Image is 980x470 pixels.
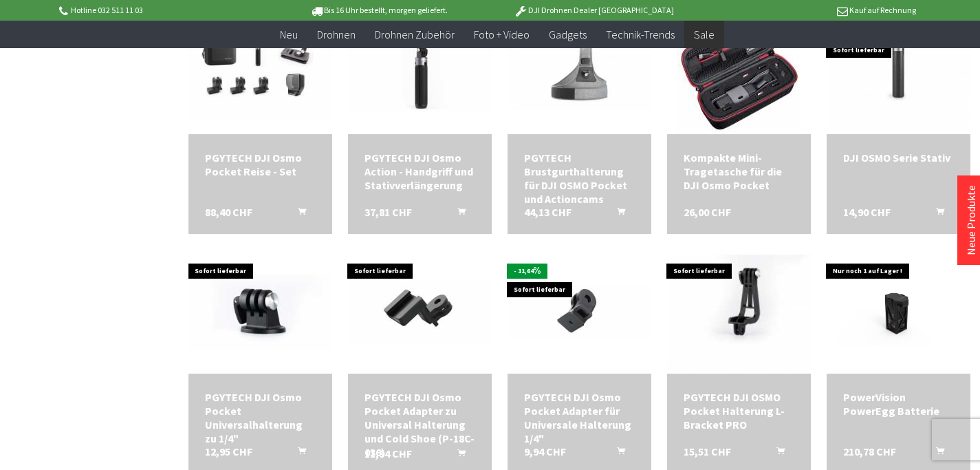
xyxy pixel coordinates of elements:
span: 210,78 CHF [843,445,896,458]
button: In den Warenkorb [441,205,474,223]
button: In den Warenkorb [281,445,314,462]
div: PGYTECH DJI Osmo Pocket Reise - Set [205,151,316,178]
a: Foto + Video [464,21,539,49]
div: PGYTECH DJI Osmo Pocket Universalhalterung zu 1/4" [205,390,316,445]
span: 11,94 CHF [364,447,412,460]
div: DJI OSMO Serie Stativ [843,151,954,164]
a: PGYTECH DJI Osmo Pocket Adapter zu Universal Halterung und Cold Shoe (P-18C-036) 11,94 CHF In den... [364,390,475,459]
a: Drohnen Zubehör [365,21,464,49]
span: 15,51 CHF [684,445,731,458]
span: 14,90 CHF [843,205,891,219]
button: In den Warenkorb [600,205,633,223]
span: Sale [694,28,715,41]
img: PGYTECH DJI OSMO Pocket Halterung L-Bracket PRO [667,255,811,369]
a: DJI OSMO Serie Stativ 14,90 CHF In den Warenkorb [843,151,954,164]
div: PGYTECH DJI Osmo Pocket Adapter für Universale Halterung 1/4" [524,390,635,445]
img: Kompakte Mini-Tragetasche für die DJI Osmo Pocket [677,10,801,134]
p: Hotline 032 511 11 03 [57,2,272,19]
a: PGYTECH DJI OSMO Pocket Halterung L-Bracket PRO 15,51 CHF In den Warenkorb [684,390,794,431]
button: In den Warenkorb [760,445,793,462]
a: Kompakte Mini-Tragetasche für die DJI Osmo Pocket 26,00 CHF [684,151,794,192]
span: Gadgets [549,28,587,41]
p: Kauf auf Rechnung [701,2,916,19]
a: Neu [270,21,307,49]
a: Gadgets [539,21,596,49]
span: 44,13 CHF [524,205,571,219]
span: 37,81 CHF [364,205,412,219]
a: Technik-Trends [596,21,684,49]
span: Foto + Video [474,28,530,41]
div: PowerVision PowerEgg Batterie [843,390,954,418]
p: Bis 16 Uhr bestellt, morgen geliefert. [272,2,486,19]
img: DJI OSMO Serie Stativ [827,16,970,129]
a: PowerVision PowerEgg Batterie 210,78 CHF In den Warenkorb [843,390,954,418]
a: Sale [684,21,724,49]
img: PGYTECH DJI Osmo Pocket Adapter zu Universal Halterung und Cold Shoe (P-18C-036) [348,279,492,345]
span: 26,00 CHF [684,205,731,219]
span: Drohnen Zubehör [375,28,455,41]
a: PGYTECH DJI Osmo Action - Handgriff und Stativverlängerung 37,81 CHF In den Warenkorb [364,151,475,192]
a: PGYTECH DJI Osmo Pocket Reise - Set 88,40 CHF In den Warenkorb [205,151,316,178]
a: PGYTECH Brustgurthalterung für DJI OSMO Pocket und Actioncams 44,13 CHF In den Warenkorb [524,151,635,206]
div: PGYTECH DJI OSMO Pocket Halterung L-Bracket PRO [684,390,794,431]
span: 9,94 CHF [524,445,566,458]
div: PGYTECH DJI Osmo Pocket Adapter zu Universal Halterung und Cold Shoe (P-18C-036) [364,390,475,459]
button: In den Warenkorb [600,445,633,462]
img: PGYTECH Brustgurthalterung für DJI OSMO Pocket und Actioncams [508,34,651,109]
img: PGYTECH DJI Osmo Pocket Universalhalterung zu 1/4" [188,274,332,350]
span: Drohnen [317,28,356,41]
img: PowerVision PowerEgg Batterie [827,277,970,346]
button: In den Warenkorb [919,445,952,462]
a: Drohnen [307,21,365,49]
button: In den Warenkorb [919,205,952,223]
span: 88,40 CHF [205,205,252,219]
button: In den Warenkorb [281,205,314,223]
a: Neue Produkte [964,185,978,255]
a: PGYTECH DJI Osmo Pocket Adapter für Universale Halterung 1/4" 9,94 CHF In den Warenkorb [524,390,635,445]
a: PGYTECH DJI Osmo Pocket Universalhalterung zu 1/4" 12,95 CHF In den Warenkorb [205,390,316,445]
span: Neu [280,28,298,41]
img: PGYTECH DJI Osmo Pocket Reise - Set [188,24,332,120]
p: DJI Drohnen Dealer [GEOGRAPHIC_DATA] [486,2,701,19]
img: PGYTECH DJI Osmo Pocket Adapter für Universale Halterung 1/4" [508,284,651,340]
div: Kompakte Mini-Tragetasche für die DJI Osmo Pocket [684,151,794,192]
div: PGYTECH Brustgurthalterung für DJI OSMO Pocket und Actioncams [524,151,635,206]
div: PGYTECH DJI Osmo Action - Handgriff und Stativverlängerung [364,151,475,192]
span: 12,95 CHF [205,445,252,458]
span: Technik-Trends [606,28,675,41]
img: PGYTECH DJI Osmo Action - Handgriff und Stativverlängerung [348,32,492,113]
button: In den Warenkorb [441,447,474,464]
